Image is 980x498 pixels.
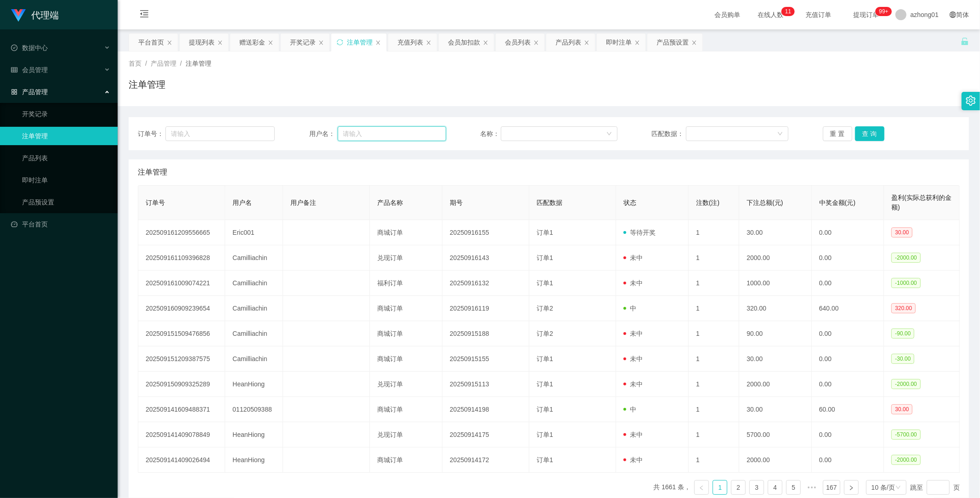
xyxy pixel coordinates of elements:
[849,11,884,18] span: 提现订单
[891,455,920,465] span: -2000.00
[370,296,442,321] td: 商城订单
[225,346,283,372] td: Camilliachin
[950,11,956,18] i: 图标: global
[442,220,529,245] td: 20250916155
[448,34,480,51] div: 会员加扣款
[138,271,225,296] td: 202509161009074221
[537,305,553,312] span: 订单2
[450,199,463,206] span: 期号
[442,346,529,372] td: 20250915155
[584,40,589,45] i: 图标: close
[739,245,812,271] td: 2000.00
[750,481,764,494] a: 3
[891,303,916,313] span: 320.00
[623,456,643,464] span: 未中
[138,245,225,271] td: 202509161109396828
[22,105,110,123] a: 开奖记录
[804,480,819,495] li: 向后 5 页
[739,271,812,296] td: 1000.00
[606,34,632,51] div: 即时注单
[138,447,225,473] td: 202509141409026494
[739,422,812,447] td: 5700.00
[370,447,442,473] td: 商城订单
[966,96,976,106] i: 图标: setting
[337,39,343,45] i: 图标: sync
[22,149,110,167] a: 产品列表
[180,60,182,67] span: /
[537,229,553,236] span: 订单1
[370,271,442,296] td: 福利订单
[739,296,812,321] td: 320.00
[651,129,686,139] span: 匹配数据：
[225,372,283,397] td: HeanHiong
[11,88,48,96] span: 产品管理
[442,296,529,321] td: 20250916119
[138,321,225,346] td: 202509151509476856
[689,397,739,422] td: 1
[689,447,739,473] td: 1
[318,40,324,45] i: 图标: close
[786,480,801,495] li: 5
[442,447,529,473] td: 20250914172
[696,199,719,206] span: 注数(注)
[689,422,739,447] td: 1
[138,296,225,321] td: 202509160909239654
[689,372,739,397] td: 1
[699,485,704,491] i: 图标: left
[689,220,739,245] td: 1
[891,354,914,364] span: -30.00
[812,321,884,346] td: 0.00
[146,199,165,206] span: 订单号
[891,379,920,389] span: -2000.00
[426,40,431,45] i: 图标: close
[31,0,59,30] h1: 代理端
[739,346,812,372] td: 30.00
[167,40,172,45] i: 图标: close
[189,34,215,51] div: 提现列表
[823,480,840,495] li: 167
[657,34,689,51] div: 产品预设置
[823,126,852,141] button: 重 置
[138,346,225,372] td: 202509151209387575
[537,254,553,261] span: 订单1
[606,131,612,137] i: 图标: down
[785,7,788,16] p: 1
[442,321,529,346] td: 20250915188
[370,245,442,271] td: 兑现订单
[370,321,442,346] td: 商城订单
[22,171,110,189] a: 即时注单
[731,480,746,495] li: 2
[819,199,855,206] span: 中奖金额(元)
[731,481,745,494] a: 2
[370,220,442,245] td: 商城订单
[787,481,800,494] a: 5
[138,220,225,245] td: 202509161209556665
[844,480,859,495] li: 下一页
[225,321,283,346] td: Camilliachin
[505,34,531,51] div: 会员列表
[225,271,283,296] td: Camilliachin
[225,220,283,245] td: Eric001
[11,9,26,22] img: logo.9652507e.png
[290,34,316,51] div: 开奖记录
[623,199,636,206] span: 状态
[777,131,783,137] i: 图标: down
[370,346,442,372] td: 商城订单
[895,485,901,491] i: 图标: down
[151,60,176,67] span: 产品管理
[370,397,442,422] td: 商城订单
[442,397,529,422] td: 20250914198
[22,127,110,145] a: 注单管理
[347,34,373,51] div: 注单管理
[689,245,739,271] td: 1
[849,485,854,491] i: 图标: right
[961,37,969,45] i: 图标: unlock
[623,229,656,236] span: 等待开奖
[232,199,252,206] span: 用户名
[623,254,643,261] span: 未中
[804,480,819,495] span: •••
[225,422,283,447] td: HeanHiong
[891,227,912,238] span: 30.00
[812,397,884,422] td: 60.00
[537,355,553,362] span: 订单1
